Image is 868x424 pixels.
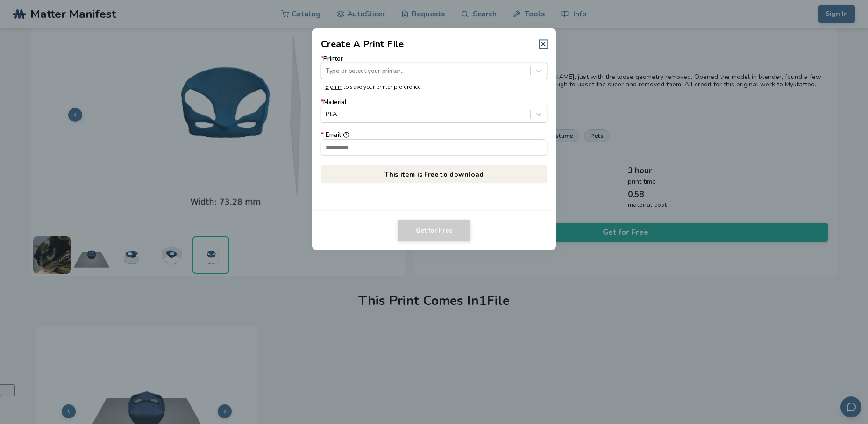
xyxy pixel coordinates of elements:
input: *Email [321,140,547,155]
h2: Create A Print File [321,37,404,51]
p: This item is Free to download [321,165,548,183]
label: Material [321,99,548,123]
a: Sign in [325,83,342,90]
input: *MaterialPLA [326,111,327,118]
p: to save your printer preference [325,84,543,90]
input: *PrinterType or select your printer... [326,67,327,74]
div: Email [321,132,548,139]
button: *Email [343,132,349,138]
label: Printer [321,55,548,79]
button: Get for Free [398,220,470,241]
